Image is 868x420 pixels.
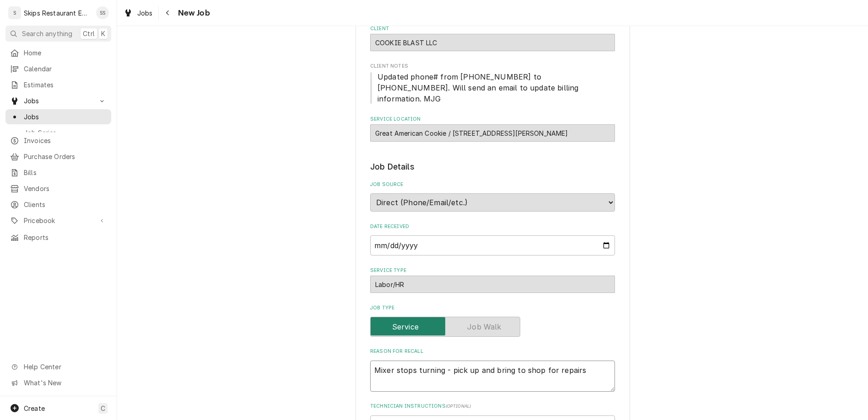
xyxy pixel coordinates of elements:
[120,5,156,21] a: Jobs
[175,7,210,19] span: New Job
[24,233,107,242] span: Reports
[370,116,615,142] div: Service Location
[5,45,111,60] a: Home
[5,109,111,124] a: Jobs
[24,8,91,18] div: Skips Restaurant Equipment
[370,71,615,104] span: Client Notes
[24,362,106,372] span: Help Center
[24,96,93,106] span: Jobs
[370,161,615,173] legend: Job Details
[370,116,615,123] label: Service Location
[370,403,615,410] label: Technician Instructions
[24,80,107,90] span: Estimates
[370,181,615,188] label: Job Source
[5,149,111,164] a: Purchase Orders
[24,48,107,58] span: Home
[5,125,111,140] a: Job Series
[5,61,111,76] a: Calendar
[370,25,615,32] label: Client
[370,223,615,255] div: Date Received
[370,276,615,293] div: Labor/HR
[370,124,615,142] div: Great American Cookie / 7800 N Navarro St, Victoria, TX 77904
[370,348,615,391] div: Reason For Recall
[370,34,615,51] div: COOKIE BLAST LLC
[24,378,106,388] span: What's New
[5,165,111,180] a: Bills
[5,77,111,92] a: Estimates
[370,361,615,392] textarea: Mixer stops turning - pick up and bring to shop for repairs
[370,348,615,355] label: Reason For Recall
[24,152,107,161] span: Purchase Orders
[24,200,107,209] span: Clients
[370,317,615,337] div: Service
[446,404,471,409] span: ( optional )
[24,128,107,138] span: Job Series
[24,184,107,193] span: Vendors
[24,216,93,225] span: Pricebook
[370,304,615,312] label: Job Type
[5,230,111,245] a: Reports
[24,136,107,145] span: Invoices
[5,133,111,148] a: Invoices
[24,404,45,412] span: Create
[370,267,615,293] div: Service Type
[5,197,111,212] a: Clients
[24,168,107,177] span: Bills
[137,8,153,18] span: Jobs
[161,5,175,20] button: Navigate back
[370,235,615,255] input: yyyy-mm-dd
[370,223,615,230] label: Date Received
[96,6,109,19] div: SS
[83,29,95,38] span: Ctrl
[96,6,109,19] div: Shan Skipper's Avatar
[370,267,615,274] label: Service Type
[101,29,105,38] span: K
[22,29,72,38] span: Search anything
[5,359,111,374] a: Go to Help Center
[370,181,615,212] div: Job Source
[5,181,111,196] a: Vendors
[370,304,615,337] div: Job Type
[5,375,111,390] a: Go to What's New
[370,25,615,51] div: Client
[24,64,107,74] span: Calendar
[370,63,615,104] div: Client Notes
[5,93,111,108] a: Go to Jobs
[5,26,111,42] button: Search anythingCtrlK
[370,63,615,70] span: Client Notes
[8,6,21,19] div: S
[5,213,111,228] a: Go to Pricebook
[377,72,581,103] span: Updated phone# from [PHONE_NUMBER] to [PHONE_NUMBER]. Will send an email to update billing inform...
[101,404,105,413] span: C
[24,112,107,122] span: Jobs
